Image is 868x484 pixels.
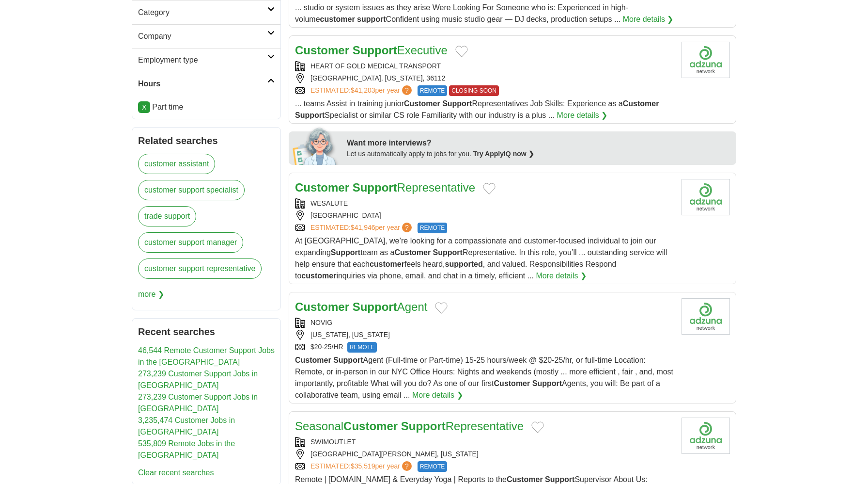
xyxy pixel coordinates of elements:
[310,223,414,233] a: ESTIMATED:$41,946per year?
[138,54,267,66] h2: Employment type
[347,137,730,149] div: Want more interviews?
[623,99,659,108] strong: Customer
[295,356,331,364] strong: Customer
[138,133,275,148] h2: Related searches
[433,248,463,257] strong: Support
[132,0,280,24] a: Category
[402,461,412,471] span: ?
[347,149,730,159] div: Let us automatically apply to jobs for you.
[295,449,674,459] div: [GEOGRAPHIC_DATA][PERSON_NAME], [US_STATE]
[138,78,267,90] h2: Hours
[138,370,258,389] a: 273,239 Customer Support Jobs in [GEOGRAPHIC_DATA]
[295,318,674,328] div: NOVIG
[295,61,674,71] div: HEART OF GOLD MEDICAL TRANSPORT
[295,99,659,119] span: ... teams Assist in training junior Representatives Job Skills: Experience as a Specialist or sim...
[132,48,280,72] a: Employment type
[295,181,349,194] strong: Customer
[532,379,562,387] strong: Support
[536,270,587,282] a: More details ❯
[295,356,673,399] span: Agent (Full-time or Part-time) 15-25 hours/week @ $20-25/hr, or full-time Location: Remote, or in...
[418,85,447,96] span: REMOTE
[404,99,440,108] strong: Customer
[351,224,375,231] span: $41,946
[473,150,534,158] a: Try ApplyIQ now ❯
[418,223,447,233] span: REMOTE
[401,419,446,433] strong: Support
[138,206,196,226] a: trade support
[494,379,530,387] strong: Customer
[138,101,275,113] li: Part time
[347,342,377,353] span: REMOTE
[295,437,674,447] div: SWIMOUTLET
[138,416,235,436] a: 3,235,474 Customer Jobs in [GEOGRAPHIC_DATA]
[442,99,472,108] strong: Support
[353,181,397,194] strong: Support
[333,356,363,364] strong: Support
[295,44,349,57] strong: Customer
[295,300,349,313] strong: Customer
[295,111,325,119] strong: Support
[418,461,447,472] span: REMOTE
[138,346,275,366] a: 46,544 Remote Customer Support Jobs in the [GEOGRAPHIC_DATA]
[351,86,375,94] span: $41,203
[483,183,496,194] button: Add to favorite jobs
[357,15,386,23] strong: support
[353,300,397,313] strong: Support
[138,468,214,477] a: Clear recent searches
[623,14,674,25] a: More details ❯
[331,248,360,257] strong: Support
[138,324,275,339] h2: Recent searches
[557,110,608,121] a: More details ❯
[351,462,375,470] span: $35,519
[138,7,267,18] h2: Category
[394,248,431,257] strong: Customer
[295,342,674,353] div: $20-25/HR
[295,44,448,57] a: Customer SupportExecutive
[138,101,150,113] a: X
[682,179,730,215] img: Company logo
[353,44,397,57] strong: Support
[449,85,499,96] span: CLOSING SOON
[301,272,336,280] strong: customer
[310,461,414,472] a: ESTIMATED:$35,519per year?
[445,260,483,268] strong: supported
[343,419,398,433] strong: Customer
[138,31,267,42] h2: Company
[295,198,674,209] div: WESALUTE
[295,330,674,340] div: [US_STATE], [US_STATE]
[370,260,404,268] strong: customer
[132,24,280,48] a: Company
[293,126,340,165] img: apply-iq-scientist.png
[295,210,674,221] div: [GEOGRAPHIC_DATA]
[435,302,448,314] button: Add to favorite jobs
[138,154,215,174] a: customer assistant
[402,85,412,95] span: ?
[295,73,674,83] div: [GEOGRAPHIC_DATA], [US_STATE], 36112
[295,181,475,194] a: Customer SupportRepresentative
[507,475,543,484] strong: Customer
[682,418,730,454] img: Company logo
[531,421,544,433] button: Add to favorite jobs
[138,258,262,279] a: customer support representative
[138,232,243,253] a: customer support manager
[455,46,468,57] button: Add to favorite jobs
[545,475,574,484] strong: Support
[310,85,414,96] a: ESTIMATED:$41,203per year?
[320,15,355,23] strong: customer
[682,42,730,78] img: Company logo
[138,439,235,459] a: 535,809 Remote Jobs in the [GEOGRAPHIC_DATA]
[295,237,667,280] span: At [GEOGRAPHIC_DATA], we’re looking for a compassionate and customer-focused individual to join o...
[682,298,730,335] img: Company logo
[295,300,427,313] a: Customer SupportAgent
[132,72,280,96] a: Hours
[412,389,463,401] a: More details ❯
[138,180,245,200] a: customer support specialist
[402,223,412,232] span: ?
[138,393,258,413] a: 273,239 Customer Support Jobs in [GEOGRAPHIC_DATA]
[138,285,164,304] span: more ❯
[295,3,628,23] span: ... studio or system issues as they arise Were Looking For Someone who is: Experienced in high-vo...
[295,419,524,433] a: SeasonalCustomer SupportRepresentative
